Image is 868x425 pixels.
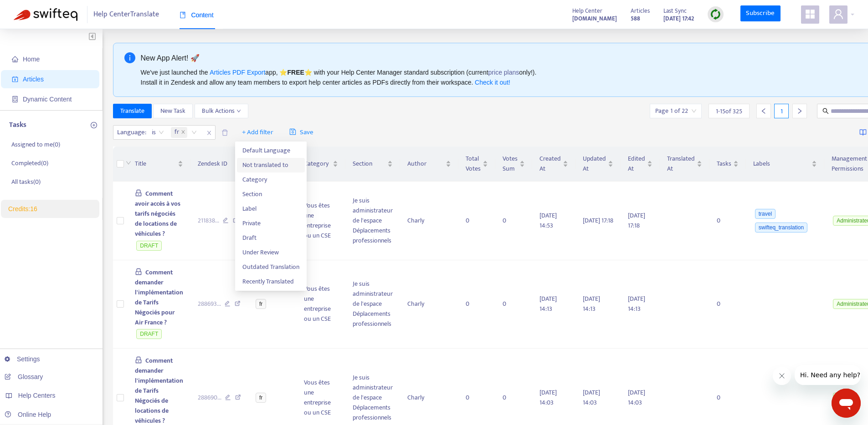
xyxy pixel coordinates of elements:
span: Default Language [242,146,299,156]
span: New Task [160,106,185,116]
span: plus-circle [91,122,97,128]
span: [DATE] 14:13 [583,293,600,314]
th: Section [345,147,400,182]
th: Edited At [621,147,660,182]
span: 288690 ... [198,393,221,403]
span: Section [353,159,385,169]
b: FREE [287,69,304,76]
iframe: Message de la compagnie [795,365,861,385]
span: [DATE] 14:53 [539,210,557,231]
span: Dynamic Content [23,96,72,103]
span: Under Review [242,248,299,258]
span: lock [135,189,142,197]
span: is [152,126,164,139]
td: 0 [495,182,532,260]
span: info-circle [124,52,135,63]
span: search [822,108,829,114]
span: DRAFT [136,241,162,251]
td: Vous êtes une entreprise ou un CSE [297,182,345,260]
iframe: Fermer le message [773,367,791,385]
span: save [289,128,296,135]
span: travel [755,209,776,219]
span: [DATE] 14:13 [539,293,557,314]
span: Bulk Actions [202,106,241,116]
span: Home [23,56,40,63]
span: [DATE] 14:03 [539,387,557,408]
span: Last Sync [663,6,687,16]
td: Je suis administrateur de l'espace Déplacements professionnels [345,260,400,349]
strong: [DOMAIN_NAME] [572,14,617,24]
td: Je suis administrateur de l'espace Déplacements professionnels [345,182,400,260]
span: lock [135,356,142,364]
span: Translate [120,106,144,116]
p: All tasks ( 0 ) [11,177,41,187]
button: Bulk Actionsdown [195,104,248,118]
td: 0 [495,260,532,349]
span: Recently Translated [242,277,299,287]
span: down [236,109,241,113]
th: Translated At [660,147,709,182]
span: Comment demander l'implémentation de Tarifs Négociés pour Air France ? [135,267,183,328]
strong: [DATE] 17:42 [663,14,694,24]
a: Subscribe [740,5,781,22]
td: 0 [709,260,746,349]
th: Author [400,147,458,182]
span: Help Centers [18,392,56,399]
span: Content [180,11,214,19]
span: Outdated Translation [242,262,299,272]
th: Total Votes [458,147,495,182]
span: down [126,160,131,166]
td: Charly [400,260,458,349]
span: home [12,56,18,62]
span: Title [135,159,176,169]
span: lock [135,268,142,275]
span: Labels [753,159,810,169]
span: fr [256,299,266,309]
span: [DATE] 14:03 [628,387,645,408]
span: Category [304,159,331,169]
span: Not translated to [242,160,299,170]
span: book [180,12,186,18]
a: Articles PDF Export [210,69,265,76]
td: 0 [458,260,495,349]
span: account-book [12,76,18,82]
td: Vous êtes une entreprise ou un CSE [297,260,345,349]
p: Assigned to me ( 0 ) [11,140,60,149]
span: close [181,130,185,135]
span: Zendesk ID [198,159,234,169]
span: + Add filter [242,127,273,138]
strong: 588 [631,14,640,24]
span: Label [242,204,299,214]
a: [DOMAIN_NAME] [572,13,617,24]
span: fr [175,127,179,138]
span: container [12,96,18,102]
span: Translated At [667,154,695,174]
th: Created At [532,147,575,182]
span: Help Center [572,6,602,16]
span: Save [289,127,313,138]
button: saveSave [282,125,320,140]
span: Private [242,218,299,228]
span: user [833,9,844,20]
span: Articles [631,6,650,16]
button: + Add filter [235,125,280,140]
span: Tasks [717,159,731,169]
div: 1 [774,104,789,118]
a: Glossary [5,373,43,380]
a: Check it out! [475,79,510,86]
a: Credits:16 [8,205,37,212]
span: fr [171,127,187,138]
th: Category [297,147,345,182]
span: DRAFT [136,329,162,339]
th: Labels [746,147,824,182]
span: [DATE] 14:13 [628,293,645,314]
img: sync.dc5367851b00ba804db3.png [710,9,721,20]
a: Settings [5,355,40,363]
span: Edited At [628,154,645,174]
td: 0 [458,182,495,260]
span: swifteq_translation [755,223,807,233]
th: Tasks [709,147,746,182]
span: right [796,108,803,114]
span: fr [256,393,266,403]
